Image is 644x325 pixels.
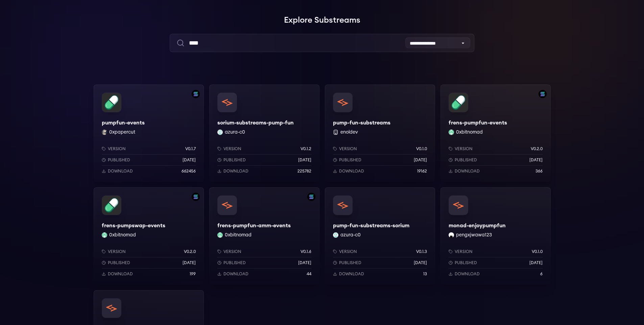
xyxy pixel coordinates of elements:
[455,249,473,254] p: Version
[535,168,543,174] p: 366
[108,260,130,265] p: Published
[184,249,196,254] p: v0.2.0
[456,232,492,238] button: pengxjwawa123
[190,271,196,277] p: 199
[529,157,543,163] p: [DATE]
[340,232,361,238] button: azura-c0
[301,249,311,254] p: v0.1.6
[455,271,480,277] p: Download
[339,157,361,163] p: Published
[183,157,196,163] p: [DATE]
[192,90,200,98] img: Filter by solana network
[108,146,126,152] p: Version
[307,271,311,277] p: 44
[209,85,319,182] a: sorium-substreams-pump-funsorium-substreams-pump-funazura-c0 azura-c0Versionv0.1.2Published[DATE]...
[339,168,364,174] p: Download
[108,271,133,277] p: Download
[417,168,427,174] p: 19162
[339,146,357,152] p: Version
[108,168,133,174] p: Download
[325,187,435,285] a: pump-fun-substreams-soriumpump-fun-substreams-soriumazura-c0 azura-c0Versionv0.1.3Published[DATE]...
[531,146,543,152] p: v0.2.0
[209,187,319,285] a: Filter by solana networkfrens-pumpfun-amm-eventsfrens-pumpfun-amm-events0xbitnomad 0xbitnomadVers...
[225,129,245,136] button: azura-c0
[192,193,200,201] img: Filter by solana network
[456,129,483,136] button: 0xbitnomad
[414,157,427,163] p: [DATE]
[325,85,435,182] a: pump-fun-substreamspump-fun-substreams enoldevVersionv0.1.0Published[DATE]Download19162
[182,168,196,174] p: 662456
[416,146,427,152] p: v0.1.0
[108,157,130,163] p: Published
[540,271,543,277] p: 6
[223,157,246,163] p: Published
[183,260,196,265] p: [DATE]
[440,85,551,182] a: Filter by solana networkfrens-pumpfun-eventsfrens-pumpfun-events0xbitnomad 0xbitnomadVersionv0.2....
[339,260,361,265] p: Published
[223,260,246,265] p: Published
[307,193,315,201] img: Filter by solana network
[109,232,136,238] button: 0xbitnomad
[298,157,311,163] p: [DATE]
[223,168,248,174] p: Download
[455,146,473,152] p: Version
[414,260,427,265] p: [DATE]
[455,168,480,174] p: Download
[108,249,126,254] p: Version
[301,146,311,152] p: v0.1.2
[539,90,547,98] img: Filter by solana network
[223,146,241,152] p: Version
[223,249,241,254] p: Version
[455,260,477,265] p: Published
[94,187,204,285] a: Filter by solana networkfrens-pumpswap-eventsfrens-pumpswap-events0xbitnomad 0xbitnomadVersionv0....
[440,187,551,285] a: monad-enjoypumpfunmonad-enjoypumpfunpengxjwawa123 pengxjwawa123Versionv0.1.0Published[DATE]Download6
[94,14,551,27] h1: Explore Substreams
[532,249,543,254] p: v0.1.0
[339,271,364,277] p: Download
[339,249,357,254] p: Version
[340,129,358,136] button: enoldev
[297,168,311,174] p: 225782
[185,146,196,152] p: v0.1.7
[109,129,135,136] button: 0xpapercut
[416,249,427,254] p: v0.1.3
[298,260,311,265] p: [DATE]
[423,271,427,277] p: 13
[223,271,248,277] p: Download
[455,157,477,163] p: Published
[529,260,543,265] p: [DATE]
[225,232,252,238] button: 0xbitnomad
[94,85,204,182] a: Filter by solana networkpumpfun-eventspumpfun-events0xpapercut 0xpapercutVersionv0.1.7Published[D...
